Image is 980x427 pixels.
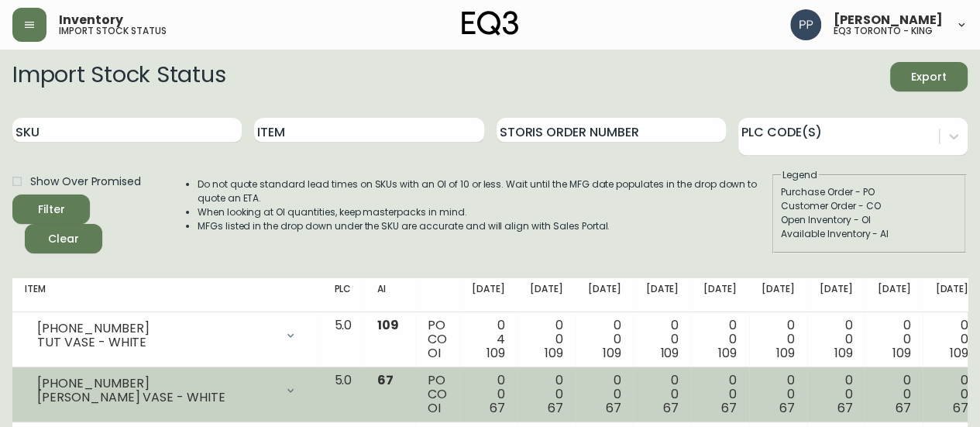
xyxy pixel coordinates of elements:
[691,278,749,312] th: [DATE]
[472,374,505,415] div: 0 0
[718,344,737,362] span: 109
[762,319,795,360] div: 0 0
[953,399,968,417] span: 67
[428,344,441,362] span: OI
[576,278,634,312] th: [DATE]
[834,26,933,36] h5: eq3 toronto - king
[487,344,505,362] span: 109
[530,374,563,415] div: 0 0
[781,227,958,241] div: Available Inventory - AI
[660,344,679,362] span: 109
[365,278,415,312] th: AI
[935,374,968,415] div: 0 0
[903,67,955,87] span: Export
[781,185,958,199] div: Purchase Order - PO
[663,399,679,417] span: 67
[377,371,394,389] span: 67
[30,174,141,190] span: Show Over Promised
[459,278,518,312] th: [DATE]
[837,399,853,417] span: 67
[776,344,795,362] span: 109
[645,374,679,415] div: 0 0
[37,391,275,405] div: [PERSON_NAME] VASE - WHITE
[820,319,853,360] div: 0 0
[606,399,621,417] span: 67
[877,319,910,360] div: 0 0
[781,213,958,227] div: Open Inventory - OI
[198,205,771,219] li: When looking at OI quantities, keep masterpacks in mind.
[428,399,441,417] span: OI
[762,374,795,415] div: 0 0
[950,344,968,362] span: 109
[645,319,679,360] div: 0 0
[834,344,853,362] span: 109
[59,14,123,26] span: Inventory
[490,399,505,417] span: 67
[703,319,737,360] div: 0 0
[25,224,102,253] button: Clear
[895,399,910,417] span: 67
[518,278,576,312] th: [DATE]
[38,200,65,219] div: Filter
[12,278,322,312] th: Item
[472,319,505,360] div: 0 4
[59,26,167,36] h5: import stock status
[935,319,968,360] div: 0 0
[603,344,621,362] span: 109
[820,374,853,415] div: 0 0
[721,399,737,417] span: 67
[548,399,563,417] span: 67
[25,374,309,408] div: [PHONE_NUMBER][PERSON_NAME] VASE - WHITE
[790,9,821,40] img: 93ed64739deb6bac3372f15ae91c6632
[877,374,910,415] div: 0 0
[834,14,943,26] span: [PERSON_NAME]
[588,374,621,415] div: 0 0
[703,374,737,415] div: 0 0
[37,229,90,249] span: Clear
[428,319,447,360] div: PO CO
[633,278,691,312] th: [DATE]
[37,336,275,350] div: TUT VASE - WHITE
[198,219,771,233] li: MFGs listed in the drop down under the SKU are accurate and will align with Sales Portal.
[198,177,771,205] li: Do not quote standard lead times on SKUs with an OI of 10 or less. Wait until the MFG date popula...
[807,278,865,312] th: [DATE]
[377,316,399,334] span: 109
[322,312,365,367] td: 5.0
[890,62,968,91] button: Export
[545,344,563,362] span: 109
[462,11,519,36] img: logo
[37,377,275,391] div: [PHONE_NUMBER]
[892,344,910,362] span: 109
[12,62,225,91] h2: Import Stock Status
[749,278,807,312] th: [DATE]
[779,399,795,417] span: 67
[530,319,563,360] div: 0 0
[781,199,958,213] div: Customer Order - CO
[322,367,365,422] td: 5.0
[865,278,923,312] th: [DATE]
[428,374,447,415] div: PO CO
[322,278,365,312] th: PLC
[781,168,819,182] legend: Legend
[588,319,621,360] div: 0 0
[25,319,309,353] div: [PHONE_NUMBER]TUT VASE - WHITE
[12,195,90,224] button: Filter
[37,322,275,336] div: [PHONE_NUMBER]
